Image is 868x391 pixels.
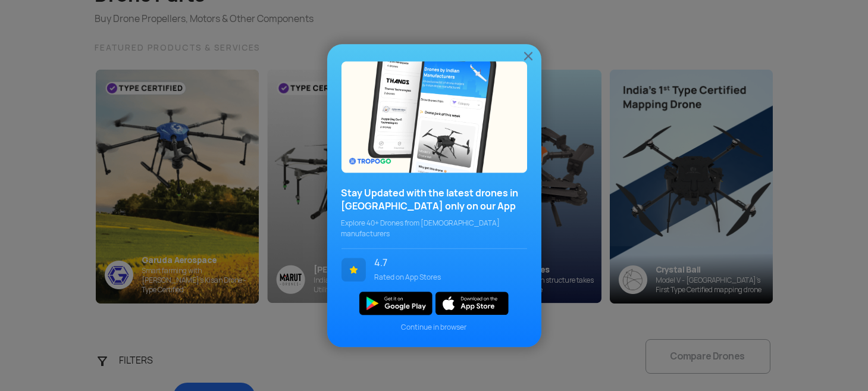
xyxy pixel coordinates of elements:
img: bg_popupSky.png [341,61,527,173]
img: ios_new.svg [435,292,509,315]
img: img_playstore.png [359,292,433,315]
span: Explore 40+ Drones from [DEMOGRAPHIC_DATA] manufacturers [341,218,527,239]
h3: Stay Updated with the latest drones in [GEOGRAPHIC_DATA] only on our App [341,187,527,213]
span: Continue in browser [341,322,527,333]
span: 4.7 [375,258,518,268]
img: ic_star.svg [341,258,366,281]
span: Rated on App Stores [375,272,518,283]
img: ic_close.png [521,49,535,63]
